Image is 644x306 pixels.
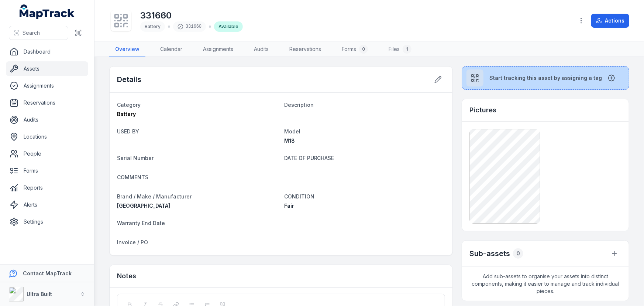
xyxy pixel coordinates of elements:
a: Reservations [6,95,88,110]
h2: Details [117,74,141,85]
span: COMMENTS [117,174,148,180]
div: 1 [403,45,411,54]
a: Calendar [154,42,188,57]
span: Start tracking this asset by assigning a tag [489,74,602,82]
span: Category [117,102,141,108]
span: USED BY [117,128,139,135]
a: Settings [6,214,88,229]
span: [GEOGRAPHIC_DATA] [117,203,170,209]
div: Available [214,21,243,32]
h3: Notes [117,271,136,281]
span: Warranty End Date [117,220,165,226]
span: Description [284,102,314,108]
span: Add sub-assets to organise your assets into distinct components, making it easier to manage and t... [462,267,629,301]
span: CONDITION [284,193,314,200]
button: Actions [591,14,629,28]
span: Search [23,29,40,37]
a: Files1 [383,42,417,57]
a: Reservations [283,42,327,57]
a: People [6,146,88,161]
a: Forms [6,163,88,178]
a: Alerts [6,197,88,212]
span: M18 [284,137,295,144]
div: 0 [513,248,523,259]
a: Assignments [197,42,239,57]
a: Assets [6,61,88,76]
span: Battery [145,24,161,29]
button: Search [9,26,68,40]
a: MapTrack [20,4,75,19]
h1: 331660 [140,10,243,21]
div: 0 [359,45,368,54]
span: Brand / Make / Manufacturer [117,193,192,200]
strong: Ultra Built [27,291,52,297]
span: DATE OF PURCHASE [284,155,334,161]
span: Model [284,128,300,135]
a: Assignments [6,78,88,93]
a: Reports [6,180,88,195]
a: Dashboard [6,44,88,59]
a: Overview [109,42,145,57]
h2: Sub-assets [469,248,510,259]
span: Fair [284,203,294,209]
h3: Pictures [469,105,496,115]
a: Forms0 [336,42,374,57]
a: Locations [6,129,88,144]
strong: Contact MapTrack [23,270,72,276]
span: Invoice / PO [117,239,148,245]
span: Battery [117,111,136,117]
div: 331660 [173,21,206,32]
a: Audits [6,112,88,127]
span: Serial Number [117,155,154,161]
a: Audits [248,42,275,57]
button: Start tracking this asset by assigning a tag [462,66,629,90]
